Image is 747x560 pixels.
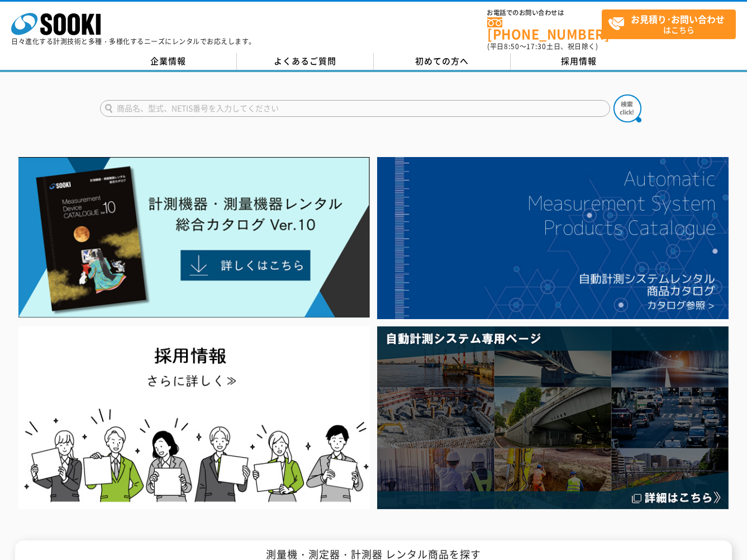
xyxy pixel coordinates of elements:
[18,326,370,509] img: SOOKI recruit
[613,94,641,122] img: btn_search.png
[11,38,256,45] p: 日々進化する計測技術と多種・多様化するニーズにレンタルでお応えします。
[631,12,725,26] strong: お見積り･お問い合わせ
[487,10,602,16] span: お電話でのお問い合わせは
[511,53,648,70] a: 採用情報
[504,41,520,51] span: 8:50
[100,100,610,117] input: 商品名、型式、NETIS番号を入力してください
[608,10,735,38] span: はこちら
[415,55,469,67] span: 初めての方へ
[377,157,729,319] img: 自動計測システムカタログ
[602,10,736,39] a: お見積り･お問い合わせはこちら
[374,53,511,70] a: 初めての方へ
[100,53,237,70] a: 企業情報
[487,17,602,40] a: [PHONE_NUMBER]
[526,41,546,51] span: 17:30
[487,41,598,51] span: (平日 ～ 土日、祝日除く)
[237,53,374,70] a: よくあるご質問
[18,157,370,318] img: Catalog Ver10
[377,326,729,509] img: 自動計測システム専用ページ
